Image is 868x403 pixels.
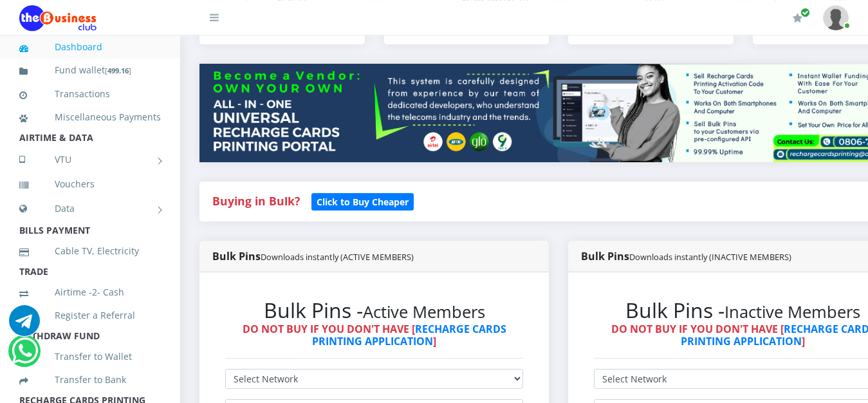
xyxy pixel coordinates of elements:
b: Click to Buy Cheaper [317,196,409,208]
img: Logo [19,5,97,31]
img: User [823,5,849,30]
a: Transfer to Wallet [19,342,161,371]
strong: Bulk Pins [581,249,791,263]
a: Dashboard [19,32,161,62]
a: Chat for support [9,315,40,336]
strong: Buying in Bulk? [212,193,300,209]
a: Register a Referral [19,301,161,330]
b: 499.16 [107,66,129,75]
strong: Bulk Pins [212,249,414,263]
small: Downloads instantly (INACTIVE MEMBERS) [629,251,791,263]
a: Airtime -2- Cash [19,277,161,307]
h2: Bulk Pins - [225,298,523,323]
a: Transfer to Bank [19,365,161,395]
small: Inactive Members [725,301,860,323]
a: Transactions [19,79,161,109]
small: Active Members [363,301,485,323]
i: Renew/Upgrade Subscription [793,13,802,23]
a: Data [19,192,161,225]
a: Vouchers [19,169,161,199]
span: Renew/Upgrade Subscription [800,8,810,17]
small: Downloads instantly (ACTIVE MEMBERS) [261,251,414,263]
a: Click to Buy Cheaper [311,193,414,209]
a: Chat for support [12,345,38,366]
a: RECHARGE CARDS PRINTING APPLICATION [312,322,506,348]
a: Fund wallet[499.16] [19,55,161,86]
small: [ ] [105,66,131,75]
strong: DO NOT BUY IF YOU DON'T HAVE [ ] [243,322,506,348]
a: VTU [19,144,161,176]
a: Miscellaneous Payments [19,102,161,132]
a: Cable TV, Electricity [19,236,161,266]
